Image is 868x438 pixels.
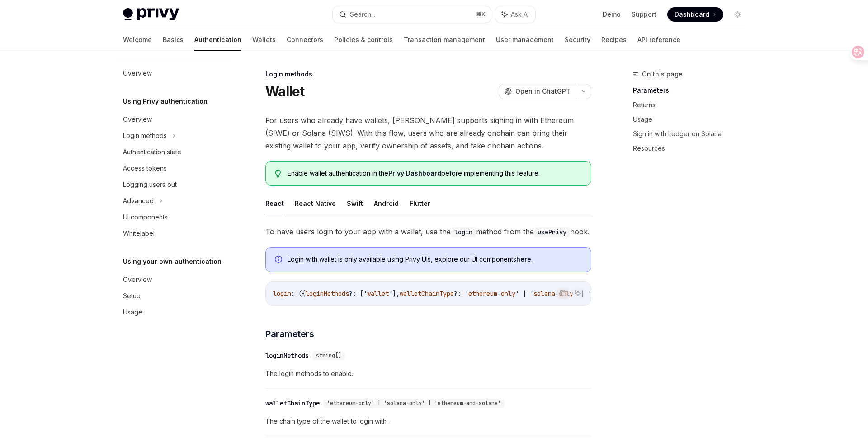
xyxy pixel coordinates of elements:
button: Toggle dark mode [731,7,745,22]
img: light logo [123,8,179,21]
button: Swift [347,193,363,214]
a: Basics [163,29,184,51]
span: 'ethereum-only' | 'solana-only' | 'ethereum-and-solana' [327,400,501,407]
a: Setup [116,288,231,304]
code: login [451,227,476,237]
span: walletChainType [400,290,454,298]
span: ?: ' [454,290,468,298]
div: Login methods [265,70,591,79]
button: React Native [295,193,336,214]
a: Welcome [123,29,152,51]
a: here [516,255,531,263]
div: Logging users out [123,179,177,190]
a: Overview [116,271,231,288]
div: Whitelabel [123,228,155,239]
a: Security [565,29,590,51]
a: Transaction management [404,29,485,51]
a: Parameters [633,83,752,98]
a: Overview [116,111,231,128]
span: login [273,290,291,298]
button: Ask AI [495,6,535,23]
div: walletChainType [265,399,320,408]
div: Authentication state [123,147,181,157]
a: Usage [633,112,752,127]
span: The login methods to enable. [265,368,591,379]
svg: Info [275,256,284,265]
a: Sign in with Ledger on Solana [633,127,752,141]
a: Access tokens [116,160,231,176]
span: ⌘ K [476,11,486,18]
a: Recipes [601,29,627,51]
span: For users who already have wallets, [PERSON_NAME] supports signing in with Ethereum (SIWE) or Sol... [265,114,591,152]
h1: Wallet [265,83,305,100]
code: usePrivy [534,227,570,237]
button: Copy the contents from the code block [557,287,569,299]
span: string[] [316,352,341,359]
svg: Tip [275,170,281,178]
h5: Using your own authentication [123,256,222,267]
div: Overview [123,68,152,79]
a: Privy Dashboard [388,169,441,177]
a: Wallets [252,29,276,51]
a: Resources [633,141,752,156]
span: - [497,290,501,298]
span: The chain type of the wallet to login with. [265,416,591,427]
a: Whitelabel [116,225,231,242]
span: - [555,290,559,298]
span: wallet [367,290,389,298]
a: Dashboard [667,7,723,22]
div: Advanced [123,195,154,206]
span: ethereum [468,290,497,298]
button: Search...⌘K [333,6,491,23]
span: ?: [' [349,290,367,298]
a: API reference [637,29,680,51]
button: Flutter [410,193,430,214]
button: Ask AI [572,287,584,299]
div: Access tokens [123,163,167,174]
span: Enable wallet authentication in the before implementing this feature. [288,169,582,178]
a: Usage [116,304,231,320]
a: Authentication [194,29,241,51]
a: Support [632,10,656,19]
span: Parameters [265,328,314,340]
div: Overview [123,274,152,285]
div: Usage [123,307,142,318]
span: Login with wallet is only available using Privy UIs, explore our UI components . [288,255,582,264]
div: Setup [123,290,141,301]
button: React [265,193,284,214]
h5: Using Privy authentication [123,96,208,107]
button: Android [374,193,399,214]
span: ' | ' [515,290,533,298]
span: : ({ [291,290,306,298]
a: Authentication state [116,144,231,160]
a: Demo [603,10,621,19]
span: loginMethods [306,290,349,298]
div: UI components [123,212,168,223]
span: Dashboard [675,10,709,19]
span: Ask AI [511,10,529,19]
button: Open in ChatGPT [499,84,576,99]
a: Overview [116,65,231,81]
a: Logging users out [116,176,231,193]
div: loginMethods [265,351,309,360]
a: Policies & controls [334,29,393,51]
span: only [501,290,515,298]
span: To have users login to your app with a wallet, use the method from the hook. [265,225,591,238]
a: UI components [116,209,231,225]
span: On this page [642,69,683,80]
div: Login methods [123,130,167,141]
span: Open in ChatGPT [515,87,571,96]
span: solana [533,290,555,298]
div: Overview [123,114,152,125]
a: Connectors [287,29,323,51]
a: Returns [633,98,752,112]
div: Search... [350,9,375,20]
span: '], [389,290,400,298]
a: User management [496,29,554,51]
